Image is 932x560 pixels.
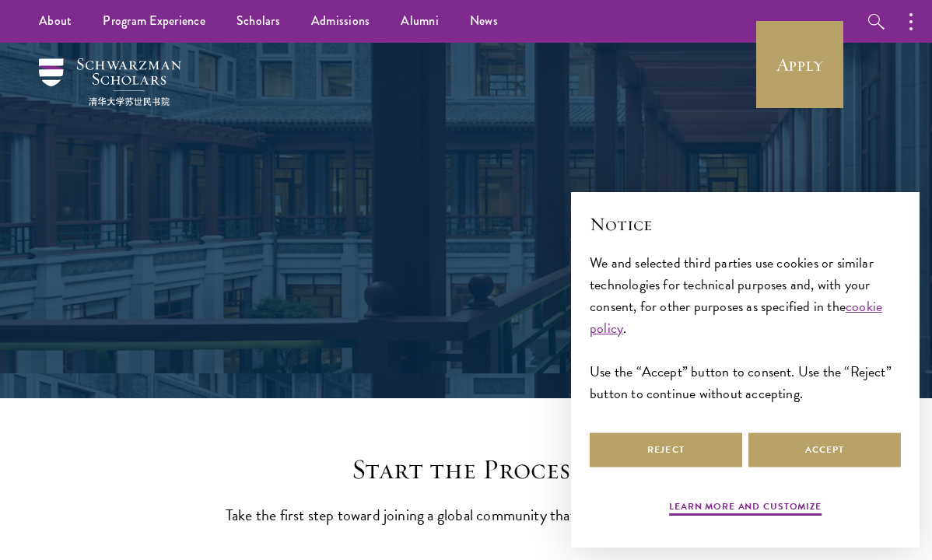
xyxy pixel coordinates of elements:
[39,58,181,106] img: Schwarzman Scholars
[225,453,707,486] h2: Start the Process
[590,296,882,338] a: cookie policy
[748,432,901,467] button: Accept
[590,211,901,237] h2: Notice
[590,252,901,405] div: We and selected third parties use cookies or similar technologies for technical purposes and, wit...
[590,432,742,467] button: Reject
[225,502,707,528] p: Take the first step toward joining a global community that will shape the future.
[756,21,843,108] a: Apply
[669,499,822,518] button: Learn more and customize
